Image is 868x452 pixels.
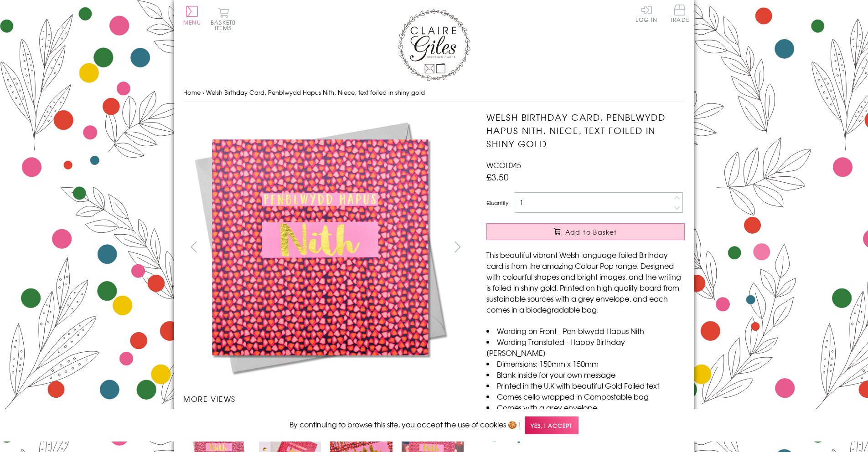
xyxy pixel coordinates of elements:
[486,336,685,358] li: Wording Translated - Happy Birthday [PERSON_NAME]
[525,416,579,434] span: Yes, I accept
[183,393,468,404] h3: More views
[486,391,685,402] li: Comes cello wrapped in Compostable bag
[448,236,468,257] button: next
[183,18,201,26] span: Menu
[670,5,689,22] span: Trade
[206,88,425,97] span: Welsh Birthday Card, Penblwydd Hapus Nith, Niece, text foiled in shiny gold
[211,7,236,31] button: Basket0 items
[183,83,685,102] nav: breadcrumbs
[398,9,470,81] img: Claire Giles Greetings Cards
[486,249,685,315] p: This beautiful vibrant Welsh language foiled Birthday card is from the amazing Colour Pop range. ...
[486,111,685,150] h1: Welsh Birthday Card, Penblwydd Hapus Nith, Niece, text foiled in shiny gold
[486,170,509,183] span: £3.50
[183,88,201,97] a: Home
[183,111,457,384] img: Welsh Birthday Card, Penblwydd Hapus Nith, Niece, text foiled in shiny gold
[486,358,685,369] li: Dimensions: 150mm x 150mm
[486,402,685,413] li: Comes with a grey envelope
[486,159,521,170] span: WCOL045
[215,18,236,32] span: 0 items
[486,369,685,380] li: Blank inside for your own message
[486,325,685,336] li: Wording on Front - Pen-blwydd Hapus Nith
[183,6,201,25] button: Menu
[565,227,617,236] span: Add to Basket
[635,5,657,22] a: Log In
[670,5,689,24] a: Trade
[183,236,204,257] button: prev
[486,199,508,207] label: Quantity
[202,88,204,97] span: ›
[486,380,685,391] li: Printed in the U.K with beautiful Gold Foiled text
[468,111,742,384] img: Welsh Birthday Card, Penblwydd Hapus Nith, Niece, text foiled in shiny gold
[486,223,685,240] button: Add to Basket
